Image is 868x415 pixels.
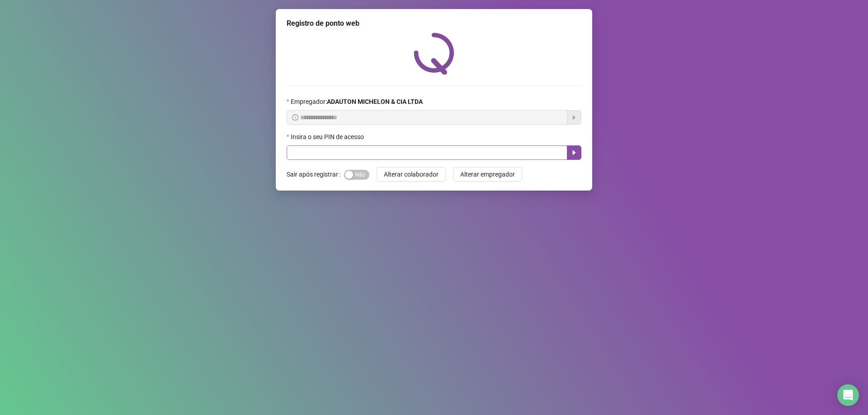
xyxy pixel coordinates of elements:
span: info-circle [292,114,298,121]
span: caret-right [571,149,578,156]
span: Alterar empregador [460,169,515,179]
label: Insira o seu PIN de acesso [287,132,370,142]
button: Alterar colaborador [377,167,446,182]
strong: ADAUTON MICHELON & CIA LTDA [327,98,423,105]
img: QRPoint [414,33,454,75]
div: Registro de ponto web [287,18,581,29]
button: Alterar empregador [453,167,522,182]
label: Sair após registrar [287,167,344,182]
span: Alterar colaborador [384,169,439,179]
div: Open Intercom Messenger [837,384,859,406]
span: Empregador : [291,97,423,107]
